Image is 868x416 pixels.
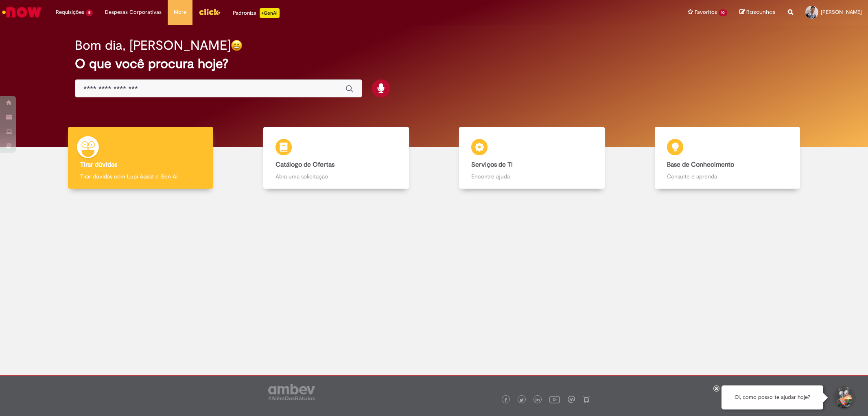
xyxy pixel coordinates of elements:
a: Serviços de TI Encontre ajuda [434,127,630,189]
span: Despesas Corporativas [105,8,162,16]
button: Iniciar Conversa de Suporte [831,385,856,410]
span: [PERSON_NAME] [821,9,862,15]
img: ServiceNow [1,4,43,20]
span: 10 [719,9,727,16]
p: Consulte e aprenda [667,172,788,180]
span: Rascunhos [746,8,776,16]
b: Serviços de TI [471,161,513,169]
b: Base de Conhecimento [667,161,734,169]
img: happy-face.png [231,40,243,51]
img: logo_footer_workplace.png [568,396,575,403]
b: Tirar dúvidas [80,161,117,169]
img: logo_footer_facebook.png [504,398,508,402]
img: click_logo_yellow_360x200.png [199,6,221,18]
a: Rascunhos [739,9,776,16]
span: Requisições [56,8,84,16]
span: More [174,8,186,16]
span: 5 [86,9,93,16]
a: Base de Conhecimento Consulte e aprenda [630,127,825,189]
h2: Bom dia, [PERSON_NAME] [75,38,231,53]
b: Catálogo de Ofertas [275,161,335,169]
img: logo_footer_youtube.png [549,394,560,405]
img: logo_footer_naosei.png [583,396,590,403]
p: Abra uma solicitação [275,172,396,180]
img: logo_footer_linkedin.png [536,398,540,403]
span: Favoritos [695,8,717,16]
img: logo_footer_ambev_rotulo_gray.png [268,384,315,400]
a: Catálogo de Ofertas Abra uma solicitação [238,127,434,189]
img: logo_footer_twitter.png [520,398,524,402]
p: Tirar dúvidas com Lupi Assist e Gen Ai [80,172,201,180]
p: Encontre ajuda [471,172,592,180]
div: Oi, como posso te ajudar hoje? [722,385,823,409]
p: +GenAi [260,8,280,18]
div: Padroniza [233,8,280,18]
a: Tirar dúvidas Tirar dúvidas com Lupi Assist e Gen Ai [43,127,238,189]
h2: O que você procura hoje? [75,57,793,71]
